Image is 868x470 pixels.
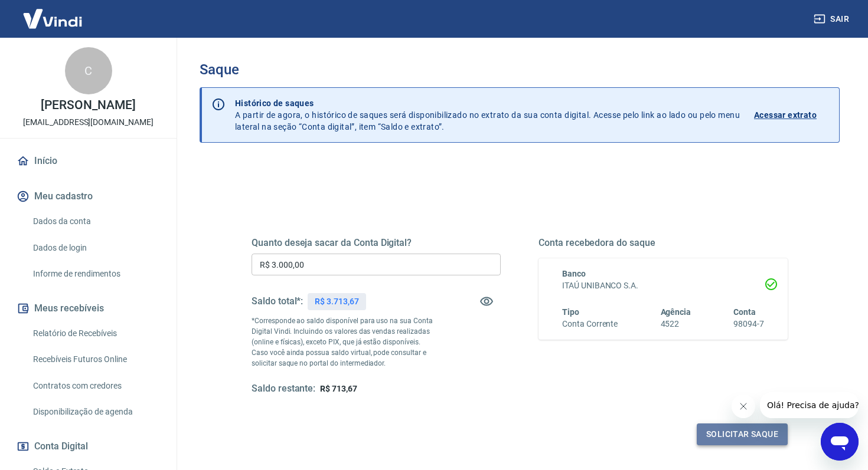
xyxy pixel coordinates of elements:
[760,392,859,418] iframe: Mensagem da empresa
[315,295,358,308] p: R$ 3.713,67
[28,400,162,424] a: Disponibilização de agenda
[811,8,854,30] button: Sair
[562,269,586,278] span: Banco
[65,47,112,94] div: C
[235,97,740,133] p: A partir de agora, o histórico de saques será disponibilizado no extrato da sua conta digital. Ac...
[252,237,501,249] h5: Quanto deseja sacar da Conta Digital?
[28,209,162,234] a: Dados da conta
[821,423,859,461] iframe: Botão para abrir a janela de mensagens
[14,1,91,37] img: Vindi
[200,61,840,78] h3: Saque
[697,423,788,445] button: Solicitar saque
[320,384,357,393] span: R$ 713,67
[733,318,764,330] h6: 98094-7
[14,183,162,209] button: Meu cadastro
[14,148,162,174] a: Início
[539,237,788,249] h5: Conta recebedora do saque
[754,109,817,121] p: Acessar extrato
[28,262,162,286] a: Informe de rendimentos
[562,318,618,330] h6: Conta Corrente
[754,97,830,133] a: Acessar extrato
[7,8,99,18] span: Olá! Precisa de ajuda?
[28,321,162,346] a: Relatório de Recebíveis
[732,395,755,418] iframe: Fechar mensagem
[235,97,740,109] p: Histórico de saques
[14,295,162,321] button: Meus recebíveis
[28,374,162,398] a: Contratos com credores
[28,236,162,260] a: Dados de login
[733,307,756,317] span: Conta
[562,280,764,292] h6: ITAÚ UNIBANCO S.A.
[41,99,135,111] p: [PERSON_NAME]
[28,347,162,372] a: Recebíveis Futuros Online
[252,295,303,307] h5: Saldo total*:
[661,307,691,317] span: Agência
[252,383,315,395] h5: Saldo restante:
[23,116,154,129] p: [EMAIL_ADDRESS][DOMAIN_NAME]
[562,307,579,317] span: Tipo
[14,433,162,459] button: Conta Digital
[252,315,439,369] p: *Corresponde ao saldo disponível para uso na sua Conta Digital Vindi. Incluindo os valores das ve...
[661,318,691,330] h6: 4522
